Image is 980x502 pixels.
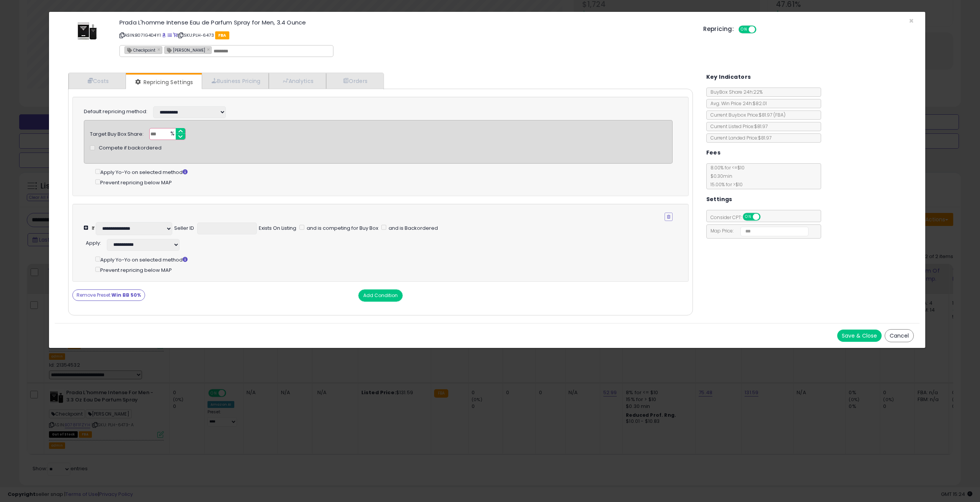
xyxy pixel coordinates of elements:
[706,195,732,204] h5: Settings
[707,164,745,188] span: 8.00 % for <= $10
[667,214,670,219] i: Remove Condition
[165,47,205,53] span: [PERSON_NAME]
[95,167,673,176] div: Apply Yo-Yo on selected method
[743,214,753,220] span: ON
[885,329,914,342] button: Cancel
[173,32,177,38] a: Your listing only
[707,89,763,95] span: BuyBox Share 24h: 22%
[162,32,166,38] a: BuyBox page
[269,73,326,89] a: Analytics
[95,255,684,264] div: Apply Yo-Yo on selected method
[119,19,692,25] h3: Prada L'homme Intense Eau de Parfum Spray for Men, 3.4 Ounce
[358,289,403,302] button: Add Condition
[707,100,767,107] span: Avg. Win Price 24h: $82.01
[207,46,212,53] a: ×
[706,148,721,158] h5: Fees
[202,73,269,89] a: Business Pricing
[305,224,378,232] span: and is competing for Buy Box
[215,31,229,39] span: FBA
[909,15,914,26] span: ×
[707,181,743,188] span: 15.00 % for > $10
[387,224,438,232] span: and is Backordered
[86,239,100,247] span: Apply
[174,225,194,232] div: Seller ID
[326,73,383,89] a: Orders
[759,112,786,118] span: $81.97
[99,145,162,152] span: Compete if backordered
[707,112,786,118] span: Current Buybox Price:
[69,73,126,89] a: Costs
[739,26,749,33] span: ON
[259,225,296,232] div: Exists On Listing
[72,289,145,301] button: Remove Preset:
[157,46,162,53] a: ×
[95,178,673,187] div: Prevent repricing below MAP
[707,123,768,130] span: Current Listed Price: $81.97
[707,135,771,141] span: Current Landed Price: $81.97
[86,237,101,247] div: :
[837,330,882,342] button: Save & Close
[119,29,692,41] p: ASIN: B071G4D4Y1 | SKU: PLH-6473
[759,214,771,220] span: OFF
[95,265,684,274] div: Prevent repricing below MAP
[755,26,768,33] span: OFF
[76,19,99,42] img: 417Drsuw+UL._SL60_.jpg
[84,108,147,115] label: Default repricing method:
[703,26,734,32] h5: Repricing:
[773,112,786,118] span: ( FBA )
[707,227,809,234] span: Map Price:
[706,72,751,82] h5: Key Indicators
[126,75,201,90] a: Repricing Settings
[90,128,144,138] div: Target Buy Box Share:
[166,128,178,140] span: %
[125,47,155,53] span: Checkpoint
[111,292,141,298] strong: Win BB 50%
[168,32,172,38] a: All offer listings
[707,214,771,221] span: Consider CPT:
[707,173,732,179] span: $0.30 min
